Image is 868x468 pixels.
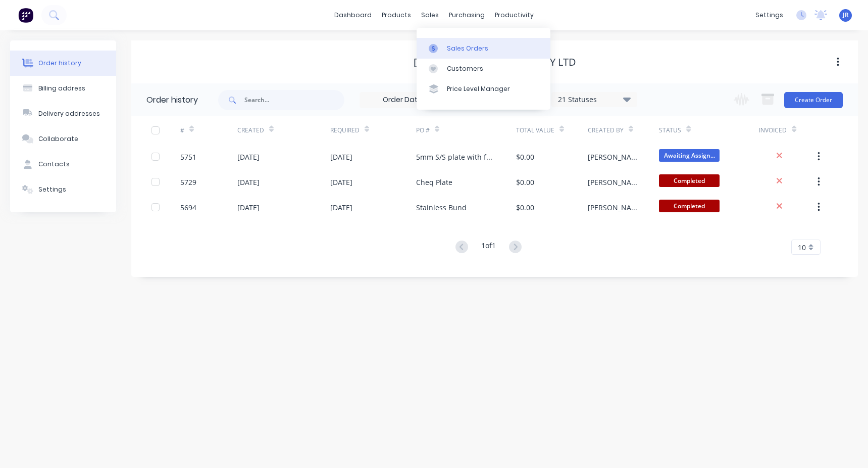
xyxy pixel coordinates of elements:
[146,94,198,106] div: Order history
[237,177,260,188] div: [DATE]
[38,84,85,93] div: Billing address
[244,90,344,110] input: Search...
[516,152,534,162] div: $0.00
[659,149,720,162] span: Awaiting Assign...
[330,177,352,188] div: [DATE]
[38,185,66,194] div: Settings
[38,109,100,118] div: Delivery addresses
[447,64,483,73] div: Customers
[330,116,416,144] div: Required
[759,116,816,144] div: Invoiced
[659,174,720,187] span: Completed
[237,152,260,162] div: [DATE]
[10,126,116,152] button: Collaborate
[180,152,196,162] div: 5751
[180,202,196,213] div: 5694
[588,126,624,135] div: Created By
[490,8,539,23] div: productivity
[588,177,639,188] div: [PERSON_NAME]
[588,116,659,144] div: Created By
[180,177,196,188] div: 5729
[18,8,33,23] img: Factory
[416,116,516,144] div: PO #
[516,177,534,188] div: $0.00
[416,152,496,162] div: 5mm S/S plate with fold
[481,240,496,255] div: 1 of 1
[416,8,444,23] div: sales
[659,126,681,135] div: Status
[516,126,554,135] div: Total Value
[10,177,116,202] button: Settings
[38,134,78,144] div: Collaborate
[798,242,806,253] span: 10
[759,126,787,135] div: Invoiced
[447,84,510,93] div: Price Level Manager
[417,38,550,58] a: Sales Orders
[180,116,237,144] div: #
[330,152,352,162] div: [DATE]
[414,56,576,68] div: [PERSON_NAME] Milling Pty Ltd
[10,76,116,101] button: Billing address
[417,79,550,99] a: Price Level Manager
[588,152,639,162] div: [PERSON_NAME]
[10,152,116,177] button: Contacts
[330,126,360,135] div: Required
[516,116,588,144] div: Total Value
[330,202,352,213] div: [DATE]
[416,126,430,135] div: PO #
[552,94,637,105] div: 21 Statuses
[784,92,843,108] button: Create Order
[180,126,184,135] div: #
[516,202,534,213] div: $0.00
[237,202,260,213] div: [DATE]
[237,126,264,135] div: Created
[237,116,330,144] div: Created
[10,51,116,76] button: Order history
[360,92,445,108] input: Order Date
[377,8,416,23] div: products
[447,44,488,53] div: Sales Orders
[588,202,639,213] div: [PERSON_NAME]
[416,202,467,213] div: Stainless Bund
[750,8,788,23] div: settings
[444,8,490,23] div: purchasing
[659,200,720,212] span: Completed
[843,11,849,20] span: JR
[10,101,116,126] button: Delivery addresses
[416,177,452,188] div: Cheq Plate
[38,59,81,68] div: Order history
[659,116,759,144] div: Status
[417,59,550,79] a: Customers
[329,8,377,23] a: dashboard
[38,160,70,169] div: Contacts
